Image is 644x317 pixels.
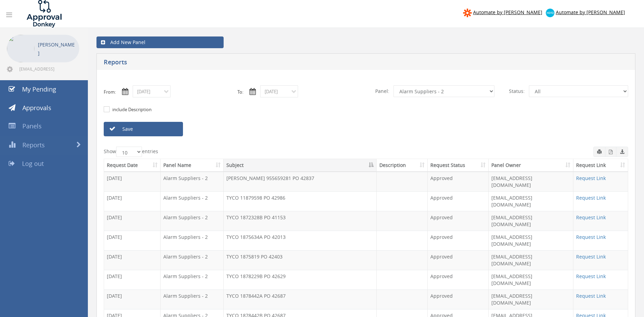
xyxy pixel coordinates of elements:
[224,159,377,172] th: Subject: activate to sort column descending
[237,89,243,95] label: To:
[489,250,573,270] td: [EMAIL_ADDRESS][DOMAIN_NAME]
[576,273,606,279] a: Request Link
[576,293,606,299] a: Request Link
[22,141,45,149] span: Reports
[22,122,42,130] span: Panels
[104,147,158,157] label: Show entries
[428,172,489,191] td: Approved
[22,104,51,112] span: Approvals
[576,253,606,260] a: Request Link
[489,270,573,289] td: [EMAIL_ADDRESS][DOMAIN_NAME]
[489,172,573,191] td: [EMAIL_ADDRESS][DOMAIN_NAME]
[576,234,606,240] a: Request Link
[96,36,224,48] a: Add New Panel
[428,250,489,270] td: Approved
[38,40,76,57] p: [PERSON_NAME]
[224,289,377,309] td: TYCO 1878442A PO 42687
[428,289,489,309] td: Approved
[489,231,573,250] td: [EMAIL_ADDRESS][DOMAIN_NAME]
[22,85,56,93] span: My Pending
[428,159,489,172] th: Request Status: activate to sort column ascending
[161,172,224,191] td: Alarm Suppliers - 2
[224,191,377,211] td: TYCO 11879598 PO 42986
[104,250,161,270] td: [DATE]
[104,191,161,211] td: [DATE]
[224,211,377,231] td: TYCO 1872328B PO 41153
[224,231,377,250] td: TYCO 1875634A PO 42013
[428,211,489,231] td: Approved
[161,231,224,250] td: Alarm Suppliers - 2
[489,159,573,172] th: Panel Owner: activate to sort column ascending
[428,231,489,250] td: Approved
[489,191,573,211] td: [EMAIL_ADDRESS][DOMAIN_NAME]
[104,211,161,231] td: [DATE]
[116,147,142,157] select: Showentries
[111,106,152,113] label: include Description
[161,289,224,309] td: Alarm Suppliers - 2
[161,191,224,211] td: Alarm Suppliers - 2
[104,122,183,136] a: Save
[489,289,573,309] td: [EMAIL_ADDRESS][DOMAIN_NAME]
[161,211,224,231] td: Alarm Suppliers - 2
[104,231,161,250] td: [DATE]
[104,289,161,309] td: [DATE]
[224,250,377,270] td: TYCO 1875819 PO 42403
[573,159,628,172] th: Request Link: activate to sort column ascending
[224,172,377,191] td: [PERSON_NAME] 955659281 PO 42837
[104,59,472,67] h5: Reports
[576,175,606,181] a: Request Link
[489,211,573,231] td: [EMAIL_ADDRESS][DOMAIN_NAME]
[463,9,472,17] img: zapier-logomark.png
[161,270,224,289] td: Alarm Suppliers - 2
[556,9,625,15] span: Automate by [PERSON_NAME]
[19,66,78,72] span: [EMAIL_ADDRESS][DOMAIN_NAME]
[505,85,529,97] span: Status:
[546,9,554,17] img: xero-logo.png
[104,159,161,172] th: Request Date: activate to sort column ascending
[104,270,161,289] td: [DATE]
[104,172,161,191] td: [DATE]
[224,270,377,289] td: TYCO 1878229B PO 42629
[428,191,489,211] td: Approved
[161,250,224,270] td: Alarm Suppliers - 2
[161,159,224,172] th: Panel Name: activate to sort column ascending
[22,159,44,168] span: Log out
[104,89,116,95] label: From:
[428,270,489,289] td: Approved
[576,194,606,201] a: Request Link
[473,9,542,15] span: Automate by [PERSON_NAME]
[371,85,393,97] span: Panel:
[377,159,428,172] th: Description: activate to sort column ascending
[576,214,606,221] a: Request Link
